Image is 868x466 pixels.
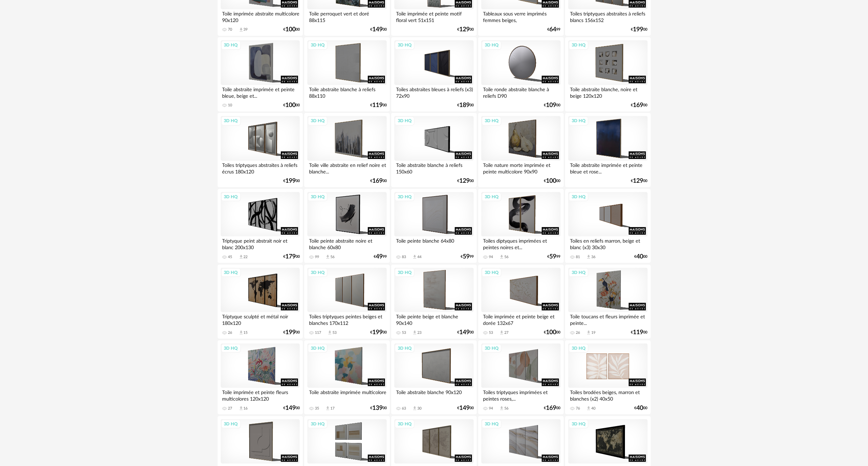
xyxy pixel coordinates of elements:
[550,27,557,32] span: 64
[218,113,303,187] a: 3D HQ Toiles triptyques abstraites à reliefs écrus 180x120 €19900
[459,330,470,335] span: 149
[330,406,334,411] div: 17
[372,406,383,411] span: 139
[218,340,303,415] a: 3D HQ Toile imprimée et peinte fleurs multicolores 120x120 27 Download icon 16 €14900
[304,189,389,263] a: 3D HQ Toile peinte abstraite noire et blanche 60x80 99 Download icon 56 €4999
[308,268,328,277] div: 3D HQ
[569,420,589,428] div: 3D HQ
[370,103,387,108] div: € 00
[307,85,386,99] div: Toile abstraite blanche à reliefs 88x110
[221,268,241,277] div: 3D HQ
[586,406,591,411] span: Download icon
[395,41,415,50] div: 3D HQ
[372,330,383,335] span: 199
[221,312,300,326] div: Triptyque sculpté et métal noir 180x120
[546,103,557,108] span: 109
[576,255,580,260] div: 81
[548,254,561,259] div: € 99
[228,406,232,411] div: 27
[499,406,504,411] span: Download icon
[304,37,389,112] a: 3D HQ Toile abstraite blanche à reliefs 88x110 €11900
[221,420,241,428] div: 3D HQ
[218,189,303,263] a: 3D HQ Triptyque peint abstrait noir et blanc 200x130 45 Download icon 22 €17900
[478,340,563,415] a: 3D HQ Toiles triptyques imprimées et peintes roses,... 94 Download icon 56 €16900
[402,255,406,260] div: 83
[325,254,330,260] span: Download icon
[504,255,508,260] div: 56
[459,406,470,411] span: 149
[391,189,476,263] a: 3D HQ Toile peinte blanche 64x80 83 Download icon 44 €5999
[221,9,300,23] div: Toile imprimée abstraite multicolore 90x120
[239,254,244,260] span: Download icon
[569,344,589,353] div: 3D HQ
[633,27,644,32] span: 199
[239,27,244,32] span: Download icon
[565,37,650,112] a: 3D HQ Toile abstraite blanche, noire et beige 120x120 €16900
[591,255,595,260] div: 36
[327,330,332,335] span: Download icon
[546,179,557,183] span: 100
[576,330,580,335] div: 26
[218,265,303,339] a: 3D HQ Triptyque sculpté et métal noir 180x120 26 Download icon 15 €19900
[307,312,386,326] div: Toiles triptyques peintes beiges et blanches 170x112
[482,420,502,428] div: 3D HQ
[544,330,561,335] div: € 00
[376,254,383,259] span: 49
[631,330,648,335] div: € 00
[304,265,389,339] a: 3D HQ Toiles triptyques peintes beiges et blanches 170x112 117 Download icon 53 €19900
[568,312,647,326] div: Toile toucans et fleurs imprimée et peinte...
[283,27,300,32] div: € 00
[285,330,296,335] span: 199
[221,85,300,99] div: Toile abstraite imprimée et peinte bleue, beige et...
[374,254,387,259] div: € 99
[569,192,589,201] div: 3D HQ
[372,103,383,108] span: 119
[370,406,387,411] div: € 00
[489,330,493,335] div: 53
[478,37,563,112] a: 3D HQ Toile ronde abstraite blanche à reliefs D90 €10900
[395,116,415,125] div: 3D HQ
[457,103,474,108] div: € 00
[548,27,561,32] div: € 99
[285,254,296,259] span: 179
[283,406,300,411] div: € 00
[402,406,406,411] div: 63
[244,406,248,411] div: 16
[239,330,244,335] span: Download icon
[568,388,647,402] div: Toiles brodées beiges, marron et blanches (x2) 40x50
[565,265,650,339] a: 3D HQ Toile toucans et fleurs imprimée et peinte... 26 Download icon 19 €11900
[308,41,328,50] div: 3D HQ
[370,27,387,32] div: € 00
[283,330,300,335] div: € 00
[637,406,644,411] span: 40
[463,254,470,259] span: 59
[315,255,319,260] div: 99
[391,37,476,112] a: 3D HQ Toiles abstraites bleues à reliefs (x3) 72x90 €18900
[394,161,473,174] div: Toile abstraite blanche à reliefs 150x60
[576,406,580,411] div: 76
[221,116,241,125] div: 3D HQ
[412,254,417,260] span: Download icon
[568,236,647,250] div: Toiles en reliefs marron, beige et blanc (x3) 30x30
[569,41,589,50] div: 3D HQ
[244,330,248,335] div: 15
[586,254,591,260] span: Download icon
[482,116,502,125] div: 3D HQ
[565,340,650,415] a: 3D HQ Toiles brodées beiges, marron et blanches (x2) 40x50 76 Download icon 40 €4000
[244,255,248,260] div: 22
[499,254,504,260] span: Download icon
[285,406,296,411] span: 149
[304,113,389,187] a: 3D HQ Toile ville abstraite en relief noire et blanche... €16900
[481,236,560,250] div: Toiles diptyques imprimées et peintes noires et...
[565,189,650,263] a: 3D HQ Toiles en reliefs marron, beige et blanc (x3) 30x30 81 Download icon 36 €4000
[332,330,337,335] div: 53
[395,420,415,428] div: 3D HQ
[285,103,296,108] span: 100
[633,330,644,335] span: 119
[283,254,300,259] div: € 00
[283,179,300,183] div: € 00
[631,179,648,183] div: € 00
[330,255,334,260] div: 56
[308,420,328,428] div: 3D HQ
[478,265,563,339] a: 3D HQ Toile imprimée et peinte beige et dorée 132x67 53 Download icon 27 €10000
